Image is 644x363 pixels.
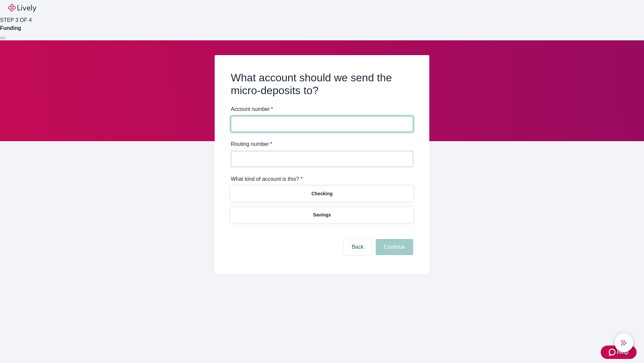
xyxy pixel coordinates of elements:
[614,333,633,352] button: chat
[231,186,413,202] button: Checking
[311,190,332,197] p: Checking
[231,71,413,97] h2: What account should we send the micro-deposits to?
[8,4,36,12] img: Lively
[617,348,629,356] span: Help
[231,207,413,223] button: Savings
[231,140,272,148] label: Routing number
[231,175,303,183] label: What kind of account is this? *
[343,239,372,255] button: Back
[609,348,617,356] svg: Zendesk support icon
[621,339,627,346] svg: Lively AI Assistant
[313,211,331,218] p: Savings
[601,346,637,359] button: Zendesk support iconHelp
[231,105,273,113] label: Account number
